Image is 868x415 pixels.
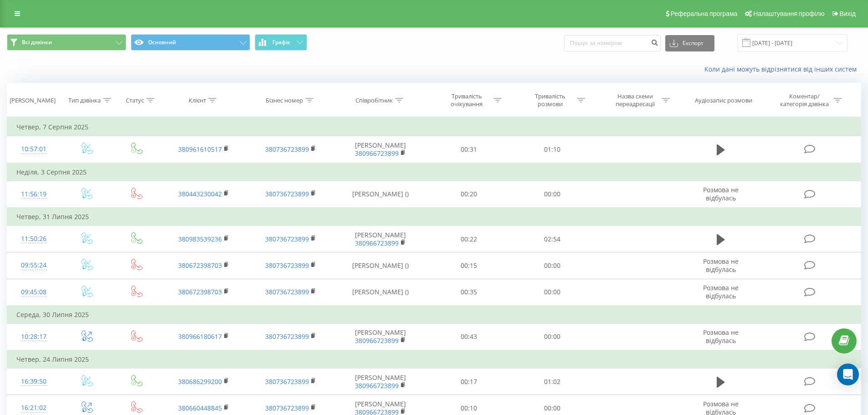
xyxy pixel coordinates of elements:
[265,287,309,296] a: 380736723899
[16,140,51,158] div: 10:57:01
[703,283,739,300] span: Розмова не відбулась
[355,336,399,345] a: 380966723899
[7,34,126,51] button: Всі дзвінки
[178,377,222,386] a: 380686299200
[265,145,309,154] a: 380736723899
[16,185,51,203] div: 11:56:19
[265,404,309,412] a: 380736723899
[442,92,491,108] div: Тривалість очікування
[427,136,511,163] td: 00:31
[16,328,51,346] div: 10:28:17
[427,252,511,279] td: 00:15
[427,279,511,306] td: 00:35
[703,328,739,345] span: Розмова не відбулась
[427,323,511,350] td: 00:43
[334,252,427,279] td: [PERSON_NAME] ()
[16,373,51,390] div: 16:39:50
[334,181,427,208] td: [PERSON_NAME] ()
[334,136,427,163] td: [PERSON_NAME]
[334,323,427,350] td: [PERSON_NAME]
[511,323,594,350] td: 00:00
[178,404,222,412] a: 380660448845
[189,97,206,104] div: Клієнт
[511,136,594,163] td: 01:10
[837,364,859,385] div: Open Intercom Messenger
[7,208,861,226] td: Четвер, 31 Липня 2025
[511,279,594,306] td: 00:00
[511,181,594,208] td: 00:00
[178,261,222,270] a: 380672398703
[427,181,511,208] td: 00:20
[265,377,309,386] a: 380736723899
[272,39,290,46] span: Графік
[16,256,51,274] div: 09:55:24
[703,185,739,202] span: Розмова не відбулась
[334,369,427,395] td: [PERSON_NAME]
[126,97,144,104] div: Статус
[68,97,101,104] div: Тип дзвінка
[526,92,575,108] div: Тривалість розмови
[7,306,861,324] td: Середа, 30 Липня 2025
[778,92,831,108] div: Коментар/категорія дзвінка
[704,65,861,73] a: Коли дані можуть відрізнятися вiд інших систем
[178,190,222,198] a: 380443230042
[703,257,739,274] span: Розмова не відбулась
[22,39,52,46] span: Всі дзвінки
[7,350,861,369] td: Четвер, 24 Липня 2025
[427,369,511,395] td: 00:17
[695,97,752,104] div: Аудіозапис розмови
[265,261,309,270] a: 380736723899
[671,10,738,17] span: Реферальна програма
[355,381,399,390] a: 380966723899
[665,35,714,51] button: Експорт
[611,92,659,108] div: Назва схеми переадресації
[7,118,861,136] td: Четвер, 7 Серпня 2025
[355,239,399,247] a: 380966723899
[178,235,222,243] a: 380983539236
[355,97,393,104] div: Співробітник
[265,332,309,341] a: 380736723899
[840,10,856,17] span: Вихід
[16,230,51,248] div: 11:50:26
[355,149,399,158] a: 380966723899
[131,34,250,51] button: Основний
[334,279,427,306] td: [PERSON_NAME] ()
[265,190,309,198] a: 380736723899
[7,163,861,181] td: Неділя, 3 Серпня 2025
[564,35,661,51] input: Пошук за номером
[255,34,307,51] button: Графік
[334,226,427,252] td: [PERSON_NAME]
[511,252,594,279] td: 00:00
[16,283,51,301] div: 09:45:08
[427,226,511,252] td: 00:22
[266,97,303,104] div: Бізнес номер
[178,145,222,154] a: 380961610517
[511,369,594,395] td: 01:02
[10,97,56,104] div: [PERSON_NAME]
[178,287,222,296] a: 380672398703
[265,235,309,243] a: 380736723899
[511,226,594,252] td: 02:54
[178,332,222,341] a: 380966180617
[753,10,824,17] span: Налаштування профілю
